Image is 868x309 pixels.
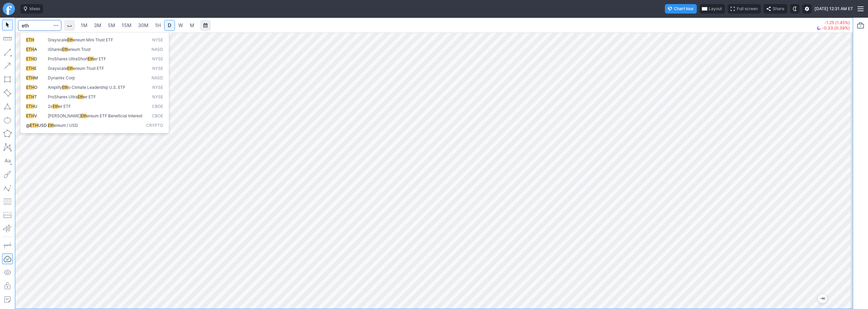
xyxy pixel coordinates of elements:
[709,5,722,12] span: Layout
[822,26,850,30] span: -0.33 (0.39%)
[62,47,68,52] span: Eth
[152,56,163,62] span: NYSE
[26,104,34,109] span: ETH
[81,22,87,28] span: 1M
[2,253,13,264] button: Drawings Autosave: On
[2,210,13,220] button: Position
[2,281,13,291] button: Lock drawings
[119,20,135,31] a: 15M
[152,104,163,110] span: CBOE
[674,5,694,12] span: Chart tour
[152,113,163,119] span: CBOE
[152,66,163,72] span: NYSE
[30,123,38,128] span: ETH
[773,5,784,12] span: Share
[81,113,87,118] span: Eth
[146,123,163,129] span: Crypto
[62,85,68,90] span: Eth
[2,155,13,166] button: Text
[138,22,149,28] span: 30M
[164,20,175,31] a: D
[34,75,38,80] span: M
[2,60,13,71] button: Arrow
[2,294,13,305] button: Add note
[2,47,13,58] button: Line
[186,20,197,31] a: M
[48,85,62,90] span: Amplify
[73,66,104,71] span: ereum Trust ETF
[135,20,152,31] a: 30M
[190,22,194,28] span: M
[64,20,75,31] button: Interval
[2,33,13,44] button: Measure
[34,66,37,71] span: E
[68,85,125,90] span: o Climate Leadership U.S. ETF
[18,20,61,31] input: Search
[48,47,62,52] span: iShares
[88,56,94,61] span: Eth
[802,4,812,14] button: Settings
[665,4,697,14] button: Chart tour
[59,104,71,109] span: er ETF
[152,47,163,53] span: NASD
[2,20,13,31] button: Mouse
[764,4,787,14] button: Share
[2,182,13,193] button: Elliott waves
[728,4,761,14] button: Full screen
[178,22,183,28] span: W
[51,20,61,31] button: Search
[122,22,132,28] span: 15M
[26,75,34,80] span: ETH
[2,88,13,98] button: Rotated rectangle
[2,169,13,180] button: Brush
[155,22,161,28] span: 1H
[87,113,142,118] span: ereum ETF Beneficial Interest
[34,85,37,90] span: O
[48,113,81,118] span: [PERSON_NAME]
[26,113,34,118] span: ETH
[152,20,164,31] a: 1H
[34,94,37,99] span: T
[48,37,67,42] span: Grayscale
[168,22,171,28] span: D
[26,47,34,52] span: ETH
[108,22,115,28] span: 5M
[84,94,96,99] span: er ETF
[78,94,84,99] span: Eth
[53,104,59,109] span: Eth
[48,66,67,71] span: Grayscale
[48,56,88,61] span: ProShares UltraShort
[737,5,758,12] span: Full screen
[2,240,13,251] button: Drawing mode: Single
[54,123,78,128] span: ereum / USD
[855,20,866,31] button: Portfolio watchlist
[699,4,725,14] button: Layout
[200,20,211,31] button: Range
[48,104,53,109] span: 2x
[29,5,40,12] span: Ideas
[817,21,850,25] p: -1.25 (1.45%)
[152,85,163,91] span: NYSE
[790,4,800,14] button: Toggle dark mode
[105,20,118,31] a: 5M
[26,37,34,42] span: ETH
[91,20,104,31] a: 3M
[94,22,101,28] span: 3M
[2,128,13,139] button: Polygon
[73,37,113,42] span: ereum Mini Trust ETF
[2,142,13,153] button: XABCD
[38,123,47,128] span: USD
[152,37,163,43] span: NYSE
[2,267,13,278] button: Hide drawings
[26,94,34,99] span: ETH
[34,113,37,118] span: V
[2,101,13,112] button: Triangle
[2,223,13,234] button: Anchored VWAP
[26,66,34,71] span: ETH
[3,3,15,15] a: Finviz.com
[34,56,37,61] span: D
[67,37,73,42] span: Eth
[68,47,91,52] span: ereum Trust
[48,75,75,80] span: Dynamix Corp
[26,85,34,90] span: ETH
